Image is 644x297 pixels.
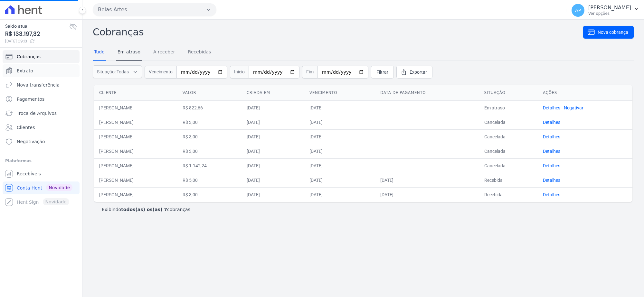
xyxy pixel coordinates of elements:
a: Clientes [3,121,80,134]
a: Tudo [93,44,106,61]
th: Ações [538,85,632,101]
a: Recebidas [187,44,213,61]
td: Cancelada [479,129,538,144]
td: [PERSON_NAME] [94,115,177,129]
span: Troca de Arquivos [17,110,57,116]
th: Situação [479,85,538,101]
span: Conta Hent [17,185,42,191]
td: [DATE] [304,100,375,115]
div: Plataformas [5,157,77,165]
span: Exportar [410,69,427,75]
span: [DATE] 09:13 [5,38,69,44]
td: [DATE] [241,158,304,173]
a: Detalhes [543,134,560,139]
span: Saldo atual [5,23,69,30]
td: R$ 3,00 [177,115,241,129]
span: Novidade [46,184,72,191]
a: Pagamentos [3,93,80,106]
td: R$ 5,00 [177,173,241,187]
td: R$ 3,00 [177,144,241,158]
td: [DATE] [241,129,304,144]
a: Conta Hent Novidade [3,181,80,194]
td: [DATE] [241,173,304,187]
td: [DATE] [304,187,375,202]
a: Cobranças [3,50,80,63]
span: Fim [302,66,317,79]
span: Cobranças [17,53,41,60]
a: Negativar [564,105,583,110]
td: R$ 1.142,24 [177,158,241,173]
a: Detalhes [543,149,560,154]
span: Negativação [17,138,45,145]
p: [PERSON_NAME] [588,5,631,11]
td: [PERSON_NAME] [94,129,177,144]
p: Exibindo cobranças [102,206,190,213]
p: Ver opções [588,11,631,16]
a: Em atraso [116,44,142,61]
td: Cancelada [479,144,538,158]
span: R$ 133.197,32 [5,30,69,38]
a: Nova transferência [3,79,80,91]
th: Cliente [94,85,177,101]
a: Detalhes [543,105,560,110]
button: Situação: Todas [93,65,142,78]
td: [DATE] [304,129,375,144]
th: Data de pagamento [375,85,479,101]
th: Valor [177,85,241,101]
span: Clientes [17,124,35,131]
span: Nova transferência [17,82,60,88]
td: [DATE] [241,115,304,129]
h2: Cobranças [93,25,583,39]
th: Criada em [241,85,304,101]
a: Nova cobrança [583,26,634,39]
td: [DATE] [304,158,375,173]
td: Recebida [479,173,538,187]
a: Exportar [396,66,432,79]
nav: Sidebar [5,50,77,209]
td: [PERSON_NAME] [94,173,177,187]
button: Belas Artes [93,3,216,16]
span: Extrato [17,68,33,74]
td: R$ 3,00 [177,129,241,144]
a: Recebíveis [3,167,80,180]
td: [DATE] [304,144,375,158]
td: [DATE] [241,100,304,115]
td: [DATE] [304,115,375,129]
td: R$ 822,66 [177,100,241,115]
a: Negativação [3,135,80,148]
a: Filtrar [371,66,394,79]
b: todos(as) os(as) 7 [121,207,167,212]
a: Troca de Arquivos [3,107,80,120]
td: [PERSON_NAME] [94,158,177,173]
td: Recebida [479,187,538,202]
span: Recebíveis [17,171,41,177]
a: Detalhes [543,192,560,197]
td: Cancelada [479,115,538,129]
span: Filtrar [376,69,388,75]
td: [PERSON_NAME] [94,100,177,115]
td: [DATE] [241,144,304,158]
td: [DATE] [375,173,479,187]
td: Cancelada [479,158,538,173]
td: [DATE] [241,187,304,202]
td: [PERSON_NAME] [94,144,177,158]
td: R$ 3,00 [177,187,241,202]
a: Detalhes [543,178,560,183]
td: [PERSON_NAME] [94,187,177,202]
a: Extrato [3,64,80,77]
a: Detalhes [543,163,560,168]
span: Nova cobrança [598,29,628,35]
span: Pagamentos [17,96,44,102]
a: A receber [152,44,176,61]
span: Início [230,66,249,79]
span: AP [575,8,581,13]
a: Detalhes [543,120,560,125]
td: [DATE] [375,187,479,202]
span: Vencimento [145,66,176,79]
span: Situação: Todas [97,69,129,75]
th: Vencimento [304,85,375,101]
td: [DATE] [304,173,375,187]
td: Em atraso [479,100,538,115]
button: AP [PERSON_NAME] Ver opções [566,1,644,19]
